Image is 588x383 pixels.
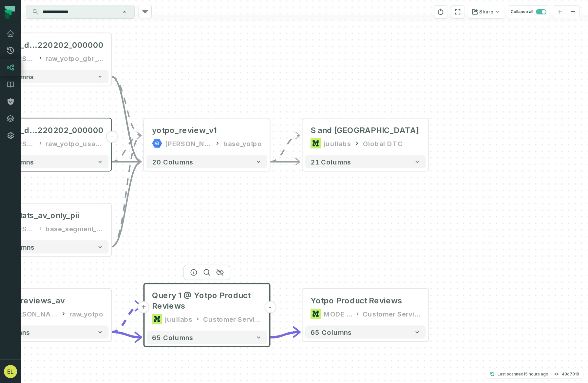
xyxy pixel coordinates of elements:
[363,138,403,149] div: Global DTC
[165,314,193,324] div: juullabs
[111,77,142,162] g: Edge from c1d76ea4a11443218c5a673fa158c26a to acc4b04a6a5c479cea9b4931001ddb99
[152,290,262,311] span: Query 1 @ Yotpo Product Reviews
[152,158,193,166] span: 20 columns
[37,40,104,50] span: 220202_000000
[111,136,142,162] g: Edge from abb2e00213cd24bdc5824be0977b8c2f to acc4b04a6a5c479cea9b4931001ddb99
[523,372,548,376] relative-time: Sep 7, 2025, 11:25 PM EDT
[498,371,548,377] p: Last scanned
[468,5,504,18] button: Share
[165,138,212,149] div: juul-warehouse
[111,77,142,136] g: Edge from c1d76ea4a11443218c5a673fa158c26a to acc4b04a6a5c479cea9b4931001ddb99
[324,309,352,319] div: MODE ANALYTICS
[46,223,103,234] div: base_segment_pii
[111,332,142,337] g: Edge from 47e63062f5415fa58cd0f5792f95c7b2 to 143a725aed6cd5570d952527c9feaff0
[69,309,104,319] div: raw_yotpo
[562,372,579,376] h4: 40d7919
[311,125,421,136] div: Query 2 @ WIP Yotpo Reviews (US and UK only)
[121,9,128,15] button: Clear search query
[270,135,300,162] g: Edge from acc4b04a6a5c479cea9b4931001ddb99 to 36dae7d300fe6fcb0607a56d6e6dcf4d
[106,131,118,143] button: -
[111,136,142,247] g: Edge from 8e296c9bac92281aa44d1479bd768479 to acc4b04a6a5c479cea9b4931001ddb99
[152,334,193,341] span: 65 columns
[4,365,17,378] img: avatar of Eddie Lam
[264,301,276,313] button: -
[7,309,58,319] div: juul-warehouse
[46,138,103,149] div: raw_yotpo_usa_v1
[223,138,262,149] div: base_yotpo
[508,5,549,18] button: Collapse all
[324,138,351,149] div: juullabs
[270,332,300,337] g: Edge from 143a725aed6cd5570d952527c9feaff0 to b8f97908fe1629a6caad1784ec8aa878
[566,6,579,18] button: zoom out
[486,370,583,378] button: Last scanned[DATE] 11:25:03 PM40d7919
[311,296,402,306] div: Yotpo Product Reviews
[152,125,217,136] div: yotpo_review_v1
[203,314,262,324] div: Customer Service Ops
[363,309,420,319] div: Customer Service Ops
[111,306,142,332] g: Edge from 47e63062f5415fa58cd0f5792f95c7b2 to 143a725aed6cd5570d952527c9feaff0
[37,125,104,136] span: 220202_000000
[311,158,351,166] span: 21 columns
[311,125,441,136] span: S and [GEOGRAPHIC_DATA] only)
[311,328,352,336] span: 65 columns
[46,53,103,64] div: raw_yotpo_gbr_v2
[138,301,149,313] button: +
